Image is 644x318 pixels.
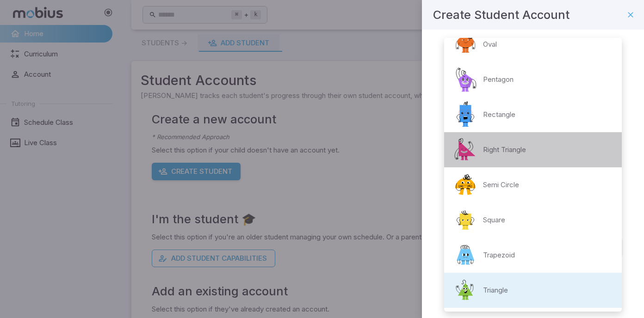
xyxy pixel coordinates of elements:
img: semi-circle.svg [452,171,479,199]
p: Square [483,215,505,225]
p: Oval [483,39,497,49]
p: Rectangle [483,110,515,120]
p: Trapezoid [483,250,515,260]
p: Pentagon [483,74,514,85]
img: oval.svg [452,31,479,58]
p: Triangle [483,285,508,295]
img: rectangle.svg [452,101,479,128]
img: triangle.svg [452,276,479,304]
img: square.svg [452,206,479,234]
img: trapezoid.svg [452,241,479,269]
p: Right Triangle [483,145,526,155]
p: Semi Circle [483,180,519,190]
img: right-triangle.svg [452,136,479,164]
img: pentagon.svg [452,66,479,93]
